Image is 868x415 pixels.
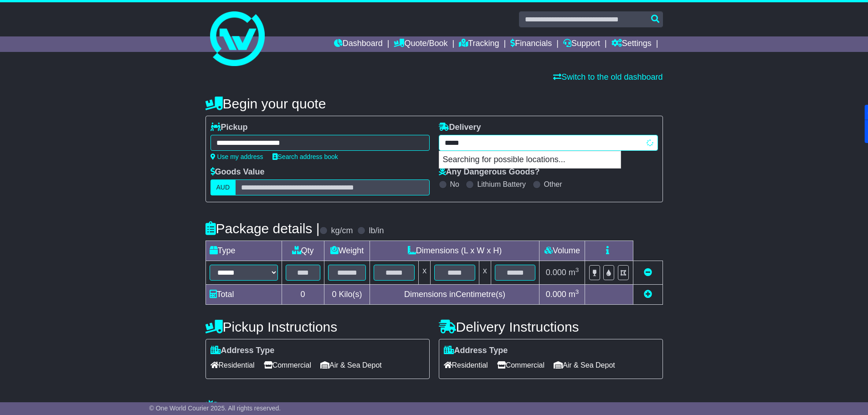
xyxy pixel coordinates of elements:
span: Residential [211,358,255,372]
label: Address Type [211,346,275,356]
label: Lithium Battery [477,180,526,189]
td: Volume [539,241,585,261]
a: Add new item [644,290,652,299]
a: Quote/Book [394,36,447,52]
span: 0.000 [546,268,566,277]
h4: Package details | [205,221,320,236]
span: Commercial [264,358,311,372]
label: Goods Value [211,167,265,177]
label: AUD [211,179,236,195]
label: Delivery [439,123,481,133]
sup: 3 [575,288,579,295]
span: Commercial [497,358,544,372]
label: Pickup [211,123,248,133]
span: Air & Sea Depot [554,358,615,372]
label: lb/in [369,226,384,236]
a: Tracking [459,36,499,52]
a: Settings [611,36,652,52]
h4: Begin your quote [205,96,663,111]
td: Type [205,241,282,261]
span: m [569,290,579,299]
span: 0.000 [546,290,566,299]
a: Dashboard [334,36,383,52]
span: Residential [444,358,488,372]
a: Switch to the old dashboard [553,72,663,82]
label: kg/cm [331,226,353,236]
span: m [569,268,579,277]
td: Qty [282,241,324,261]
h4: Pickup Instructions [205,319,430,334]
td: Kilo(s) [324,285,370,305]
p: Searching for possible locations... [439,151,621,169]
label: No [450,180,459,189]
a: Remove this item [644,268,652,277]
typeahead: Please provide city [439,135,658,151]
h4: Delivery Instructions [439,319,663,334]
td: Weight [324,241,370,261]
td: Dimensions in Centimetre(s) [370,285,539,305]
a: Use my address [211,153,263,160]
sup: 3 [575,266,579,273]
label: Any Dangerous Goods? [439,167,540,177]
td: 0 [282,285,324,305]
h4: Warranty & Insurance [205,400,663,415]
span: 0 [332,290,336,299]
td: Dimensions (L x W x H) [370,241,539,261]
a: Support [563,36,600,52]
td: x [479,261,491,285]
label: Other [544,180,562,189]
td: x [419,261,431,285]
label: Address Type [444,346,508,356]
span: © One World Courier 2025. All rights reserved. [149,405,281,412]
td: Total [205,285,282,305]
a: Financials [510,36,552,52]
span: Air & Sea Depot [320,358,382,372]
a: Search address book [272,153,338,160]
